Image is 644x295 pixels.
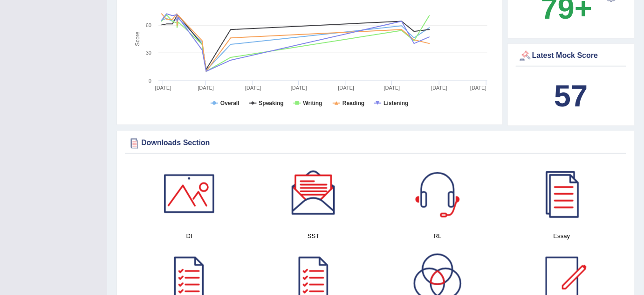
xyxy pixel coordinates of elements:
tspan: Speaking [259,100,284,106]
tspan: Writing [303,100,322,106]
h4: SST [256,231,371,241]
text: 60 [146,22,151,28]
tspan: Reading [343,100,364,106]
tspan: [DATE] [155,85,171,91]
h4: RL [380,231,495,241]
tspan: [DATE] [198,85,214,91]
tspan: [DATE] [431,85,447,91]
tspan: [DATE] [470,85,486,91]
tspan: [DATE] [291,85,307,91]
tspan: [DATE] [245,85,261,91]
b: 57 [554,79,588,113]
text: 0 [149,78,151,84]
div: Downloads Section [127,136,624,150]
tspan: [DATE] [384,85,400,91]
tspan: Score [134,32,141,47]
h4: Essay [505,231,620,241]
tspan: Overall [220,100,240,106]
tspan: [DATE] [338,85,355,91]
h4: DI [132,231,247,241]
div: Latest Mock Score [518,49,624,63]
tspan: Listening [384,100,408,106]
text: 30 [146,50,151,56]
